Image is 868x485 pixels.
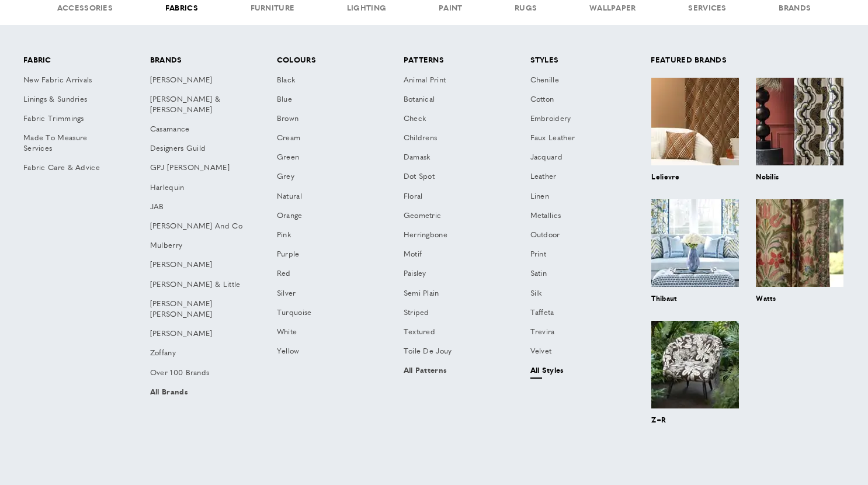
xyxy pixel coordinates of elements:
[271,265,377,284] a: Red
[525,245,631,265] a: Print
[398,51,504,71] a: Patterns
[525,168,631,187] a: Leather
[144,217,251,237] a: [PERSON_NAME] And Co
[525,207,631,226] a: Metallics
[18,129,124,159] a: Made To Measure Services
[398,323,504,342] a: Textured
[271,245,377,265] a: Purple
[525,188,631,207] a: Linen
[271,226,377,245] a: Pink
[271,91,377,110] a: Blue
[525,226,631,245] a: Outdoor
[144,51,251,71] a: Brands
[18,71,124,91] a: New Fabric Arrivals
[144,237,251,256] a: Mulberry
[18,159,124,178] a: Fabric Care & Advice
[271,285,377,304] a: Silver
[271,168,377,187] a: Grey
[144,364,251,383] a: Over 100 Brands
[271,207,377,226] a: Orange
[18,51,124,71] a: Fabric
[398,362,504,381] a: All Patterns
[398,188,504,207] a: Floral
[144,120,251,140] a: Casamance
[144,140,251,159] a: Designers Guild
[271,304,377,323] a: Turquoise
[144,91,251,120] a: [PERSON_NAME] & [PERSON_NAME]
[144,159,251,178] a: GPJ [PERSON_NAME]
[398,110,504,129] a: Check
[398,304,504,323] a: Striped
[271,51,377,71] span: Colours
[271,71,377,91] a: Black
[271,129,377,148] a: Cream
[398,207,504,226] a: Geometric
[144,325,251,344] a: [PERSON_NAME]
[525,51,631,71] a: Styles
[271,110,377,129] a: Brown
[398,91,504,110] a: Botanical
[525,323,631,342] a: Trevira
[271,323,377,342] a: White
[398,71,504,91] a: Animal Print
[18,91,124,110] a: Linings & Sundries
[144,344,251,363] a: Zoffany
[525,362,631,381] a: All Styles
[525,129,631,148] a: Faux Leather
[144,198,251,217] a: JAB
[525,110,631,129] a: Embroidery
[144,179,251,198] a: Harlequin
[398,148,504,168] a: Damask
[271,148,377,168] a: Green
[144,276,251,295] a: [PERSON_NAME] & Little
[398,226,504,245] a: Herringbone
[525,148,631,168] a: Jacquard
[398,285,504,304] a: Semi Plain
[525,71,631,91] a: Chenille
[398,265,504,284] a: Paisley
[144,295,251,325] a: [PERSON_NAME] [PERSON_NAME]
[144,256,251,275] a: [PERSON_NAME]
[398,245,504,265] a: Motif
[271,188,377,207] a: Natural
[144,71,251,91] a: [PERSON_NAME]
[525,285,631,304] a: Silk
[18,110,124,129] a: Fabric Trimmings
[398,168,504,187] a: Dot Spot
[525,265,631,284] a: Satin
[398,342,504,362] a: Toile De Jouy
[144,383,251,403] a: All Brands
[398,129,504,148] a: Childrens
[645,51,850,71] span: Featured Brands
[525,304,631,323] a: Taffeta
[525,91,631,110] a: Cotton
[271,342,377,362] a: Yellow
[525,342,631,362] a: Velvet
